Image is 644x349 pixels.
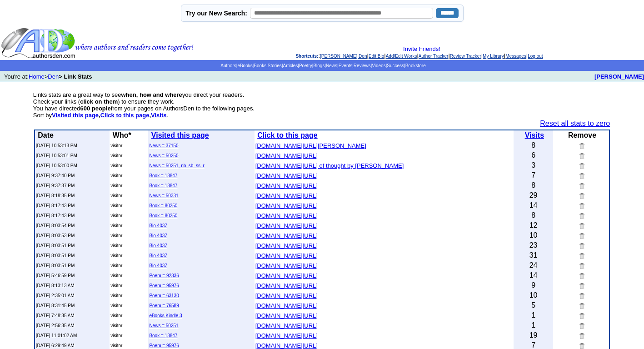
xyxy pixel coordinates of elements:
a: [DOMAIN_NAME][URL] [255,211,318,219]
a: Reviews [354,63,371,68]
td: 9 [514,280,554,290]
font: visitor [110,273,122,278]
img: Remove this link [578,342,584,349]
a: [DOMAIN_NAME][URL] [255,331,318,339]
a: Poem = 92336 [149,273,179,278]
a: News = 50251 [149,323,178,328]
a: [DOMAIN_NAME][URL] [255,271,318,279]
a: [DOMAIN_NAME][URL] [255,301,318,309]
label: Try our New Search: [186,10,247,17]
a: News = 50251, nb_sb_ss_r [149,163,204,168]
b: Date [38,131,54,139]
td: 8 [514,140,554,150]
a: [DOMAIN_NAME][URL] [255,171,318,179]
img: Remove this link [578,182,584,189]
font: [DOMAIN_NAME][URL] [255,172,318,179]
font: [DATE] 6:29:49 AM [36,343,75,348]
a: Authors [220,63,236,68]
font: [DATE] 8:03:51 PM [36,253,75,258]
a: [PERSON_NAME] [594,73,644,80]
a: Poem = 95976 [149,283,179,288]
td: 5 [514,300,554,310]
font: visitor [110,303,122,308]
td: 10 [514,290,554,300]
td: 24 [514,260,554,270]
font: visitor [110,333,122,338]
font: visitor [110,223,122,228]
img: Remove this link [578,262,584,269]
a: Poetry [299,63,312,68]
td: 6 [514,150,554,160]
a: Books [254,63,266,68]
font: [DOMAIN_NAME][URL] [255,302,318,309]
a: Click to this page [100,112,150,119]
td: 14 [514,270,554,280]
a: Review Tracker [450,54,481,59]
font: [DATE] 7:48:35 AM [36,313,75,318]
a: [DOMAIN_NAME][URL] [255,251,318,259]
font: [DATE] 5:46:59 PM [36,273,75,278]
font: [DATE] 10:53:00 PM [36,163,77,168]
img: Remove this link [578,272,584,279]
a: Book = 80250 [149,213,177,218]
font: visitor [110,343,122,348]
font: visitor [110,183,122,188]
a: Stories [268,63,282,68]
a: Poem = 63130 [149,293,179,298]
a: Reset all stats to zero [540,120,610,127]
a: Messages [505,54,526,59]
a: Bio 4037 [149,253,167,258]
img: Remove this link [578,142,584,149]
b: click on them [80,98,118,105]
font: visitor [110,163,122,168]
font: [DATE] 9:37:37 PM [36,183,75,188]
a: Articles [283,63,298,68]
b: 600 people [80,105,110,112]
a: Blogs [313,63,324,68]
td: 8 [514,210,554,220]
a: News = 37150 [149,143,178,148]
img: Remove this link [578,202,584,209]
font: [DATE] 8:03:51 PM [36,243,75,248]
font: [DOMAIN_NAME][URL] [255,332,318,339]
a: Poem = 95976 [149,343,179,348]
font: visitor [110,143,122,148]
font: [DATE] 8:17:43 PM [36,203,75,208]
td: 1 [514,310,554,320]
a: Edit Bio [369,54,384,59]
a: News [326,63,337,68]
b: , [52,112,100,119]
font: [DATE] 8:03:53 PM [36,233,75,238]
font: [DATE] 2:35:01 AM [36,293,75,298]
font: visitor [110,203,122,208]
a: [PERSON_NAME] Den [320,54,367,59]
a: Poem = 76589 [149,303,179,308]
font: visitor [110,193,122,198]
a: Visits [151,112,166,119]
font: visitor [110,173,122,178]
b: when, how and where [121,91,182,98]
a: Visited this page [52,112,99,119]
font: visitor [110,263,122,268]
a: Videos [372,63,385,68]
font: [DOMAIN_NAME][URL] [255,252,318,259]
img: Remove this link [578,332,584,339]
b: > Link Stats [59,73,92,80]
font: [DOMAIN_NAME][URL] of thought by [PERSON_NAME] [255,162,404,169]
td: 14 [514,200,554,210]
a: Visits [525,131,544,139]
font: visitor [110,293,122,298]
a: eBooks Kindle 3 [149,313,182,318]
font: [DATE] 8:31:45 PM [36,303,75,308]
font: [DATE] 8:17:43 PM [36,213,75,218]
a: Click to this page [257,131,317,139]
img: Remove this link [578,282,584,289]
font: [DOMAIN_NAME][URL] [255,292,318,299]
a: [DOMAIN_NAME][URL] [255,191,318,199]
a: Book = 13847 [149,173,177,178]
font: visitor [110,323,122,328]
a: Success [387,63,404,68]
a: Book = 80250 [149,203,177,208]
a: News = 50331 [149,193,178,198]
